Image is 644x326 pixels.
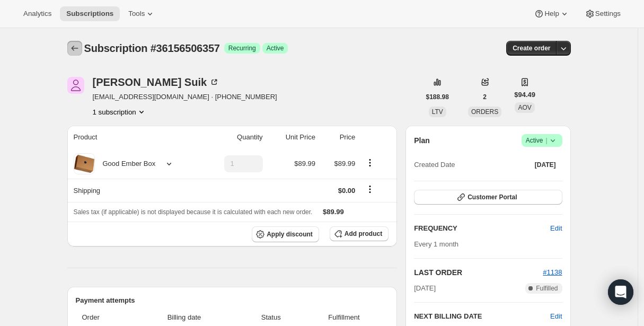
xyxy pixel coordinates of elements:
[426,93,449,101] span: $188.98
[608,279,633,305] div: Open Intercom Messenger
[550,311,562,322] button: Edit
[420,90,455,104] button: $188.98
[93,107,147,117] button: Product actions
[330,226,389,241] button: Add product
[518,104,531,111] span: AOV
[543,268,562,276] a: #1138
[200,126,266,149] th: Quantity
[477,90,493,104] button: 2
[414,311,550,322] h2: NEXT BILLING DATE
[414,135,430,146] h2: Plan
[545,136,547,145] span: |
[527,6,576,21] button: Help
[95,158,156,169] div: Good Ember Box
[74,153,95,174] img: product img
[243,312,299,323] span: Status
[323,208,344,216] span: $89.99
[67,126,200,149] th: Product
[128,10,145,18] span: Tools
[414,190,562,205] button: Customer Portal
[513,44,550,52] span: Create order
[266,126,319,149] th: Unit Price
[483,93,487,101] span: 2
[471,108,498,116] span: ORDERS
[334,160,356,168] span: $89.99
[432,108,443,116] span: LTV
[60,6,120,21] button: Subscriptions
[578,6,627,21] button: Settings
[294,160,315,168] span: $89.99
[267,230,313,239] span: Apply discount
[535,161,556,169] span: [DATE]
[361,183,378,195] button: Shipping actions
[67,41,82,56] button: Subscriptions
[267,44,284,52] span: Active
[506,41,557,56] button: Create order
[66,10,113,18] span: Subscriptions
[536,284,558,293] span: Fulfilled
[17,6,58,21] button: Analytics
[84,42,220,54] span: Subscription #36156506357
[414,240,458,248] span: Every 1 month
[132,312,236,323] span: Billing date
[306,312,382,323] span: Fulfillment
[228,44,256,52] span: Recurring
[23,10,51,18] span: Analytics
[514,90,535,100] span: $94.49
[345,230,382,238] span: Add product
[67,77,84,94] span: Kristy Suik
[543,267,562,278] button: #1138
[414,223,550,234] h2: FREQUENCY
[67,179,200,202] th: Shipping
[467,193,517,201] span: Customer Portal
[528,157,562,172] button: [DATE]
[93,77,220,87] div: [PERSON_NAME] Suik
[414,283,436,294] span: [DATE]
[550,223,562,234] span: Edit
[414,267,543,278] h2: LAST ORDER
[319,126,358,149] th: Price
[544,10,559,18] span: Help
[93,92,277,102] span: [EMAIL_ADDRESS][DOMAIN_NAME] · [PHONE_NUMBER]
[414,160,455,170] span: Created Date
[74,208,313,216] span: Sales tax (if applicable) is not displayed because it is calculated with each new order.
[526,135,558,146] span: Active
[338,187,356,195] span: $0.00
[595,10,621,18] span: Settings
[76,295,389,306] h2: Payment attempts
[544,220,568,237] button: Edit
[252,226,319,242] button: Apply discount
[361,157,378,169] button: Product actions
[122,6,162,21] button: Tools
